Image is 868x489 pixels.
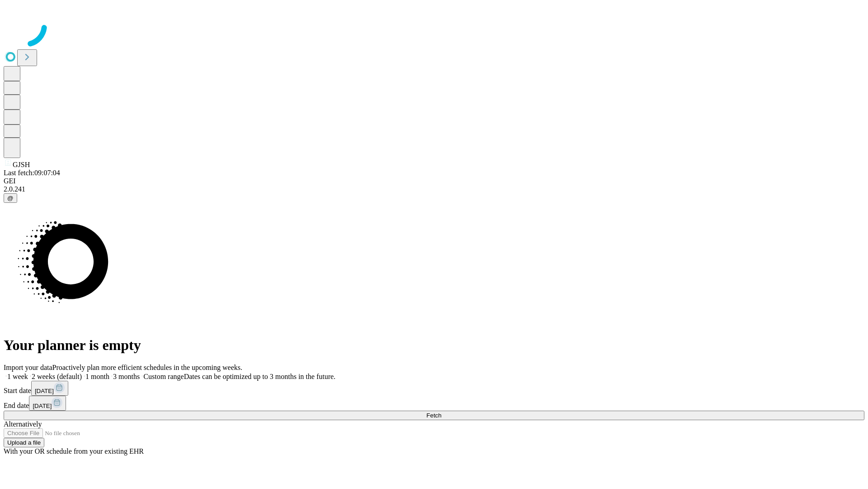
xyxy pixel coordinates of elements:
[85,373,109,380] span: 1 month
[184,373,335,380] span: Dates can be optimized up to 3 months in the future.
[4,337,864,354] h1: Your planner is empty
[4,396,864,411] div: End date
[33,403,52,409] span: [DATE]
[4,411,864,420] button: Fetch
[4,438,44,447] button: Upload a file
[4,364,52,371] span: Import your data
[143,373,184,380] span: Custom range
[4,381,864,396] div: Start date
[4,177,864,185] div: GEI
[35,388,54,394] span: [DATE]
[7,195,14,201] span: @
[29,396,66,411] button: [DATE]
[52,364,242,371] span: Proactively plan more efficient schedules in the upcoming weeks.
[4,193,17,203] button: @
[7,373,28,380] span: 1 week
[4,420,42,428] span: Alternatively
[31,381,68,396] button: [DATE]
[4,169,60,177] span: Last fetch: 09:07:04
[13,161,30,168] span: GJSH
[4,447,144,455] span: With your OR schedule from your existing EHR
[113,373,140,380] span: 3 months
[32,373,82,380] span: 2 weeks (default)
[4,185,864,193] div: 2.0.241
[426,412,441,419] span: Fetch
